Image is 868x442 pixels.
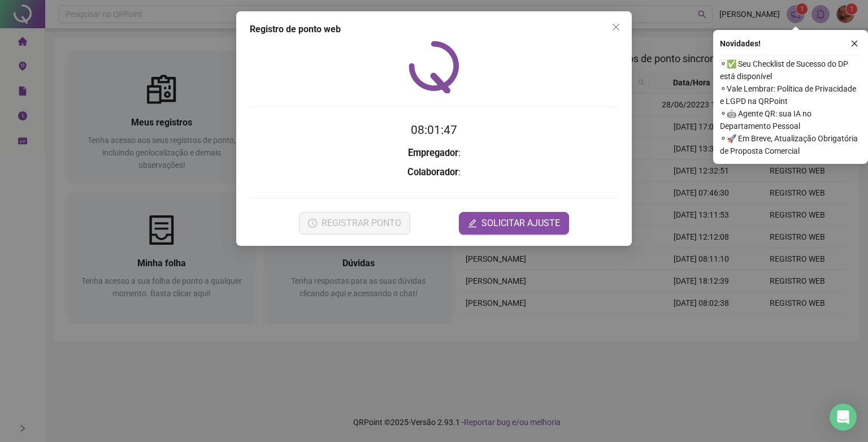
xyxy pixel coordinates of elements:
button: Close [607,18,625,36]
button: editSOLICITAR AJUSTE [459,212,569,235]
span: ⚬ 🚀 Em Breve, Atualização Obrigatória de Proposta Comercial [720,132,861,157]
button: REGISTRAR PONTO [299,212,410,235]
h3: : [250,146,618,161]
span: Novidades ! [720,37,761,50]
div: Registro de ponto web [250,23,618,36]
img: QRPoint [409,41,459,93]
span: close [611,23,620,32]
h3: : [250,165,618,180]
div: Open Intercom Messenger [830,404,857,431]
span: ⚬ ✅ Seu Checklist de Sucesso do DP está disponível [720,58,861,83]
span: ⚬ Vale Lembrar: Política de Privacidade e LGPD na QRPoint [720,83,861,107]
time: 08:01:47 [411,123,457,137]
strong: Colaborador [407,167,458,177]
span: SOLICITAR AJUSTE [481,216,560,230]
span: edit [468,219,477,228]
strong: Empregador [408,148,458,158]
span: ⚬ 🤖 Agente QR: sua IA no Departamento Pessoal [720,107,861,132]
span: close [850,40,858,47]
